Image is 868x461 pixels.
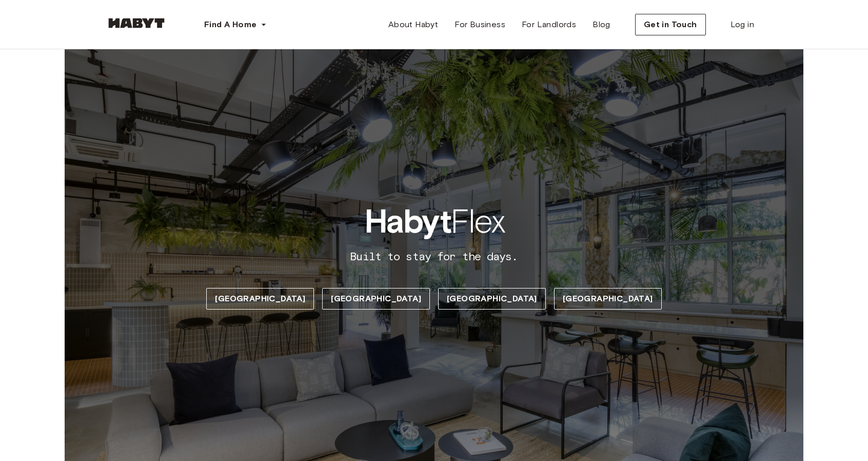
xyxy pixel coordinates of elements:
[438,288,546,310] a: [GEOGRAPHIC_DATA]
[322,288,430,310] a: [GEOGRAPHIC_DATA]
[635,14,706,35] button: Get in Touch
[446,14,514,35] a: For Business
[554,288,662,310] a: [GEOGRAPHIC_DATA]
[331,293,421,305] span: [GEOGRAPHIC_DATA]
[364,201,450,241] b: Habyt
[215,293,305,305] span: [GEOGRAPHIC_DATA]
[350,250,518,263] span: Built to stay for the days.
[455,18,505,31] span: For Business
[380,14,446,35] a: About Habyt
[514,14,584,35] a: For Landlords
[644,18,697,31] span: Get in Touch
[206,288,314,310] a: [GEOGRAPHIC_DATA]
[584,14,619,35] a: Blog
[106,18,167,28] img: Habyt
[593,18,610,31] span: Blog
[364,201,504,242] span: Flex
[731,18,754,31] span: Log in
[388,18,438,31] span: About Habyt
[722,14,762,35] a: Log in
[563,293,653,305] span: [GEOGRAPHIC_DATA]
[204,18,257,31] span: Find A Home
[447,293,537,305] span: [GEOGRAPHIC_DATA]
[522,18,576,31] span: For Landlords
[196,14,275,35] button: Find A Home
